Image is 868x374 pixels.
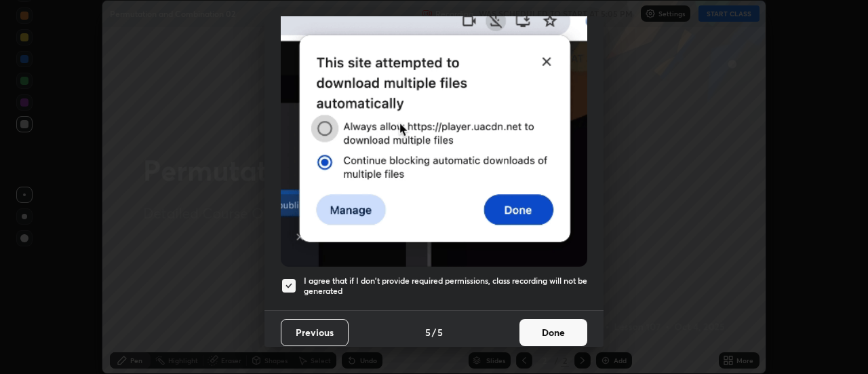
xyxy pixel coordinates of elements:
[519,319,587,346] button: Done
[281,319,349,346] button: Previous
[425,325,431,339] h4: 5
[304,276,587,297] h5: I agree that if I don't provide required permissions, class recording will not be generated
[432,325,436,339] h4: /
[437,325,443,339] h4: 5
